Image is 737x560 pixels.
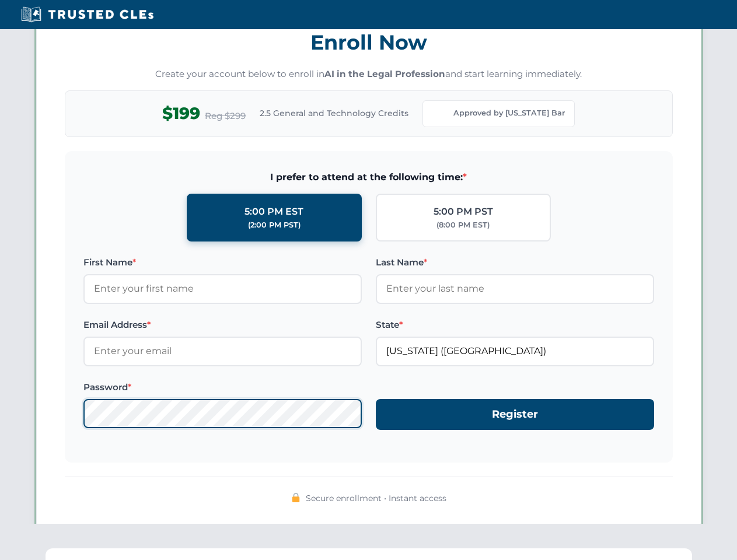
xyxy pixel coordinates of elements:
input: Enter your last name [376,274,654,303]
label: Password [83,380,362,394]
input: Enter your first name [83,274,362,303]
div: 5:00 PM EST [244,204,303,219]
div: 5:00 PM PST [434,204,493,219]
p: Create your account below to enroll in and start learning immediately. [65,68,673,81]
input: Florida (FL) [376,337,654,366]
img: 🔒 [291,493,301,502]
div: (8:00 PM EST) [436,219,490,231]
span: Approved by [US_STATE] Bar [453,107,565,119]
div: (2:00 PM PST) [248,219,301,231]
label: State [376,318,654,332]
label: First Name [83,256,362,269]
span: $199 [162,100,200,127]
h3: Enroll Now [65,24,673,61]
span: Secure enrollment • Instant access [306,492,446,505]
strong: AI in the Legal Profession [324,68,445,79]
img: Florida Bar [432,106,449,122]
img: Trusted CLEs [18,6,157,23]
span: Reg $299 [205,109,246,123]
label: Email Address [83,318,362,332]
label: Last Name [376,256,654,269]
input: Enter your email [83,337,362,366]
span: 2.5 General and Technology Credits [260,107,408,120]
span: I prefer to attend at the following time: [83,170,654,185]
button: Register [376,399,654,430]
